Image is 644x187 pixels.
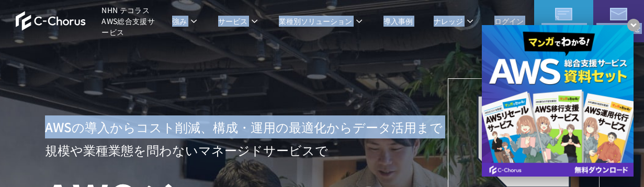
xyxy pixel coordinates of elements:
p: 強み [172,16,197,27]
p: ナレッジ [434,16,473,27]
span: NHN テコラス AWS総合支援サービス [101,5,161,38]
a: 導入事例 [383,16,413,27]
span: サービス資料 [534,23,593,34]
p: 業種別ソリューション [279,16,363,27]
a: AWS総合支援サービス C-Chorus NHN テコラスAWS総合支援サービス [16,5,162,38]
p: サービス [218,16,258,27]
img: お問い合わせ [610,8,627,20]
a: ログイン [494,16,524,27]
span: お問い合わせ [593,23,644,34]
p: AWSの導入からコスト削減、 構成・運用の最適化からデータ活用まで 規模や業種業態を問わない マネージドサービスで [45,115,448,161]
img: AWS総合支援サービス C-Chorus サービス資料 [555,8,572,20]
